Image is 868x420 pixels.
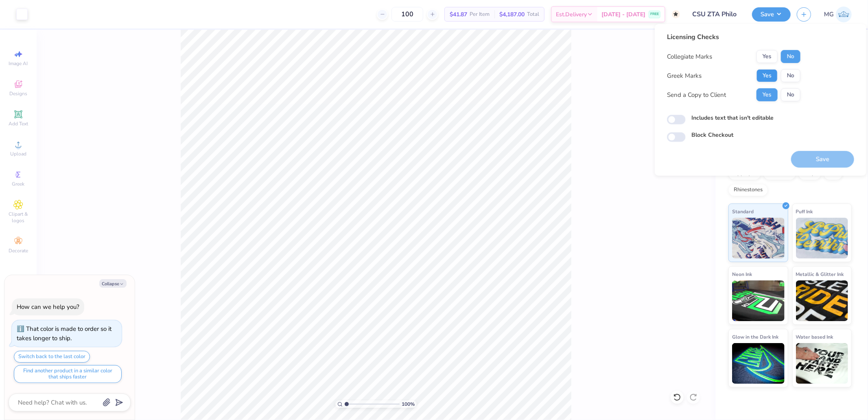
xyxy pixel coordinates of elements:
[9,247,28,254] span: Decorate
[650,11,659,17] span: FREE
[732,343,785,384] img: Glow in the Dark Ink
[17,325,112,342] div: That color is made to order so it takes longer to ship.
[732,332,778,341] span: Glow in the Dark Ink
[781,88,800,101] button: No
[17,303,79,311] div: How can we help you?
[686,6,746,22] input: Untitled Design
[796,207,813,216] span: Puff Ink
[781,69,800,82] button: No
[10,151,26,157] span: Upload
[796,332,833,341] span: Water based Ink
[527,10,539,19] span: Total
[732,280,785,321] img: Neon Ink
[796,280,848,321] img: Metallic & Glitter Ink
[601,10,645,19] span: [DATE] - [DATE]
[691,114,774,122] label: Includes text that isn't editable
[796,218,848,258] img: Puff Ink
[824,7,852,22] a: MG
[499,10,525,19] span: $4,187.00
[14,351,90,363] button: Switch back to the last color
[667,52,712,61] div: Collegiate Marks
[796,270,844,278] span: Metallic & Glitter Ink
[691,131,733,139] label: Block Checkout
[728,184,768,196] div: Rhinestones
[752,7,791,22] button: Save
[667,32,800,42] div: Licensing Checks
[450,10,467,19] span: $41.87
[756,88,778,101] button: Yes
[402,400,415,408] span: 100 %
[836,7,852,22] img: Michael Galon
[667,90,726,100] div: Send a Copy to Client
[99,279,127,288] button: Collapse
[732,270,752,278] span: Neon Ink
[9,120,28,127] span: Add Text
[12,181,25,187] span: Greek
[391,7,423,22] input: – –
[756,50,778,63] button: Yes
[796,343,848,384] img: Water based Ink
[9,90,27,97] span: Designs
[556,10,587,19] span: Est. Delivery
[756,69,778,82] button: Yes
[781,50,800,63] button: No
[732,207,754,216] span: Standard
[470,10,490,19] span: Per Item
[14,365,122,383] button: Find another product in a similar color that ships faster
[824,10,834,19] span: MG
[732,218,785,258] img: Standard
[4,211,33,224] span: Clipart & logos
[9,60,28,67] span: Image AI
[667,71,702,81] div: Greek Marks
